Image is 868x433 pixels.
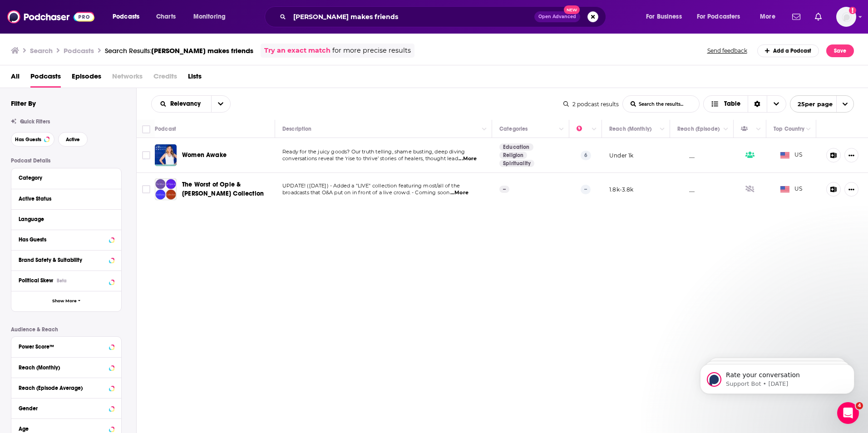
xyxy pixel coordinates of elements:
button: Column Actions [720,124,731,135]
a: Show notifications dropdown [811,9,825,25]
a: Add a Podcast [757,44,819,57]
span: Toggle select row [142,151,150,159]
span: Credits [153,69,177,88]
div: Language [19,216,108,222]
div: Search Results: [105,46,253,55]
h2: Choose List sort [151,95,231,113]
div: Reach (Monthly) [19,364,106,371]
button: Column Actions [803,124,814,135]
div: Age [19,426,106,432]
span: conversations reveal the ‘rise to thrive’ stories of healers, thought lead [282,155,458,162]
button: Has Guests [19,234,114,245]
button: Brand Safety & Suitability [19,254,114,266]
p: 1.8k-3.8k [609,186,634,193]
a: Women Awake [155,144,177,166]
div: Gender [19,405,106,412]
div: Reach (Monthly) [609,123,651,134]
div: Reach (Episode) [677,123,720,134]
a: Charts [150,10,181,24]
a: Podcasts [30,69,61,88]
span: The Worst of Opie & [PERSON_NAME] Collection [182,181,264,197]
button: open menu [211,96,230,112]
div: Power Score [577,123,589,134]
button: Save [826,44,854,57]
button: Show More Button [844,148,858,162]
div: Reach (Episode Average) [19,385,106,391]
div: Power Score™ [19,344,106,350]
div: Podcast [155,123,176,134]
p: __ [677,152,695,159]
span: New [564,5,580,14]
a: The Worst of Opie & [PERSON_NAME] Collection [182,180,272,198]
a: Religion [499,152,527,159]
button: Political SkewBeta [19,275,114,286]
a: Education [499,143,533,151]
p: 6 [581,151,591,160]
div: Active Status [19,196,108,202]
span: ...More [459,155,477,162]
span: ...More [450,189,469,197]
button: Choose View [703,95,786,113]
a: The Worst of Opie & Anthony Collection [155,178,177,200]
input: Search podcasts, credits, & more... [290,10,534,24]
div: Categories [499,123,528,134]
h3: Search [30,46,53,55]
iframe: Intercom live chat [837,402,859,424]
p: Podcast Details [11,157,122,164]
button: Category [19,172,114,183]
a: Episodes [72,69,101,88]
button: open menu [691,10,754,24]
button: Show More [11,291,121,311]
p: __ [677,186,695,193]
button: Send feedback [705,47,750,54]
div: Description [282,123,311,134]
span: Show More [52,299,77,304]
div: Beta [57,278,67,284]
span: Relevancy [170,101,204,107]
span: for more precise results [332,45,411,56]
button: Language [19,213,114,225]
span: US [780,151,803,160]
a: Try an exact match [264,45,330,56]
span: Political Skew [19,277,53,284]
button: Show More Button [844,182,858,197]
img: User Profile [836,7,856,27]
div: Search podcasts, credits, & more... [273,6,615,27]
button: open menu [152,101,211,107]
button: Column Actions [556,124,567,135]
span: Lists [188,69,202,88]
div: Has Guests [741,123,754,134]
span: 25 per page [790,97,833,111]
button: Open AdvancedNew [534,11,580,22]
span: 4 [856,402,863,409]
button: Column Actions [589,124,600,135]
span: Toggle select row [142,185,150,193]
a: Spirituality [499,160,534,167]
span: Ready for the juicy goods? Our truth telling, shame busting, deep diving [282,148,465,155]
button: open menu [790,95,854,113]
span: [PERSON_NAME] makes friends [151,46,253,55]
div: Has Guests [19,236,106,243]
span: Table [724,101,740,107]
div: Category [19,175,108,181]
p: -- [581,185,591,194]
span: UPDATE! ([DATE]) - Added a "LIVE" collection featuring most/all of the [282,182,460,189]
div: Brand Safety & Suitability [19,257,106,263]
h2: Filter By [11,99,36,108]
span: For Podcasters [697,10,740,23]
span: Logged in as dbartlett [836,7,856,27]
button: Reach (Episode Average) [19,382,114,393]
button: Reach (Monthly) [19,361,114,373]
span: Podcasts [113,10,139,23]
p: Under 1k [609,152,633,159]
button: open menu [187,10,237,24]
button: Gender [19,402,114,413]
div: Top Country [774,123,804,134]
span: US [780,185,803,194]
a: Women Awake [182,151,227,160]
